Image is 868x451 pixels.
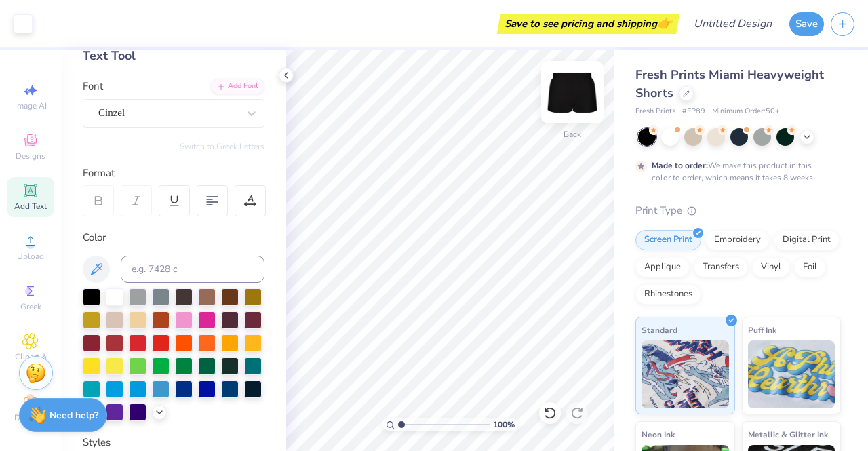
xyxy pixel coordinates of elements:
div: Embroidery [705,230,770,250]
div: Styles [83,435,264,450]
span: Upload [17,251,44,262]
span: Decorate [14,412,47,423]
div: Back [564,128,581,140]
div: Color [83,230,264,246]
img: Standard [642,340,729,408]
div: We make this product in this color to order, which means it takes 8 weeks. [652,159,818,184]
span: Designs [16,151,45,161]
label: Font [83,79,103,94]
div: Save to see pricing and shipping [500,14,676,34]
input: e.g. 7428 c [121,256,264,283]
span: Neon Ink [642,427,675,442]
img: Back [545,65,599,119]
span: Fresh Prints [635,106,675,117]
span: Metallic & Glitter Ink [748,427,828,442]
span: Add Text [14,201,47,212]
div: Applique [635,257,690,277]
span: Greek [20,301,41,312]
span: Standard [642,323,677,337]
div: Screen Print [635,230,701,250]
span: Puff Ink [748,323,776,337]
div: Text Tool [83,47,264,65]
button: Switch to Greek Letters [180,141,264,152]
div: Digital Print [774,230,840,250]
strong: Made to order: [652,160,708,171]
strong: Need help? [50,409,98,422]
input: Untitled Design [683,10,783,37]
div: Foil [794,257,826,277]
span: 👉 [657,15,672,31]
div: Format [83,165,266,181]
div: Add Font [211,79,264,94]
div: Rhinestones [635,284,701,305]
img: Puff Ink [748,340,835,408]
span: 100 % [493,418,515,431]
span: Clipart & logos [7,351,54,373]
span: # FP89 [682,106,705,117]
div: Print Type [635,203,841,218]
div: Vinyl [752,257,790,277]
span: Minimum Order: 50 + [712,106,780,117]
span: Fresh Prints Miami Heavyweight Shorts [635,66,824,101]
button: Save [789,12,824,36]
span: Image AI [15,100,47,111]
div: Transfers [694,257,748,277]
